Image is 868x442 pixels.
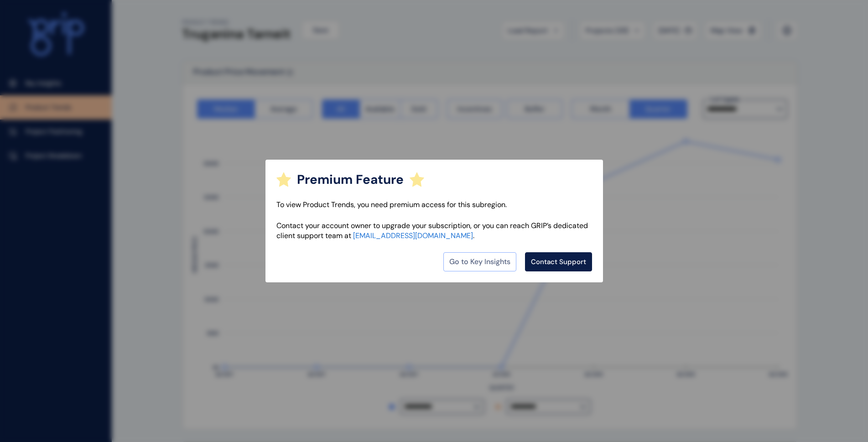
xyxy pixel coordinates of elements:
a: Go to Key Insights [443,252,516,271]
h3: Premium Feature [297,171,404,188]
p: To view Product Trends, you need premium access for this subregion. [276,200,592,210]
a: Contact Support [525,252,592,271]
a: [EMAIL_ADDRESS][DOMAIN_NAME] [353,231,473,240]
p: Contact your account owner to upgrade your subscription, or you can reach GRIP’s dedicated client... [276,221,592,241]
button: Contact Support [525,252,592,271]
